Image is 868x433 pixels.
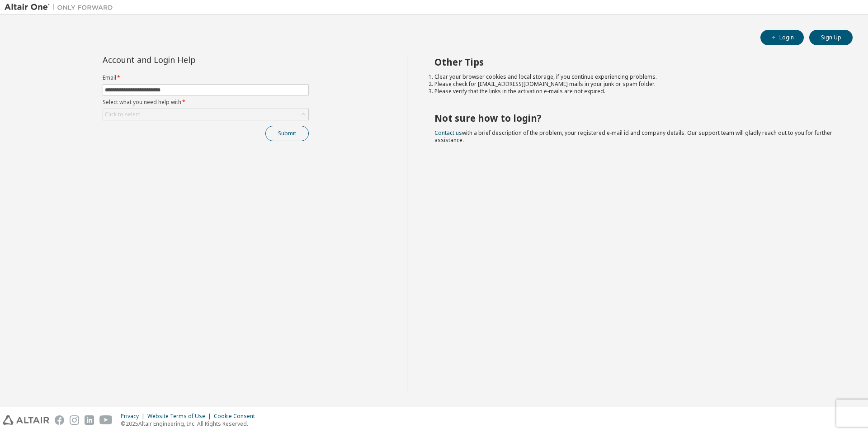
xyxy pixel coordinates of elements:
div: Website Terms of Use [147,413,214,420]
button: Login [760,30,804,45]
img: Altair One [5,3,118,12]
li: Please check for [EMAIL_ADDRESS][DOMAIN_NAME] mails in your junk or spam folder. [434,81,837,88]
div: Click to select [105,111,140,118]
img: altair_logo.svg [3,415,49,425]
div: Account and Login Help [103,56,268,63]
img: instagram.svg [70,415,79,425]
h2: Not sure how to login? [434,112,837,124]
img: linkedin.svg [85,415,94,425]
label: Email [103,74,309,81]
a: Contact us [434,129,462,137]
div: Click to select [103,109,308,120]
span: with a brief description of the problem, your registered e-mail id and company details. Our suppo... [434,129,832,144]
div: Privacy [121,413,147,420]
label: Select what you need help with [103,99,309,106]
p: © 2025 Altair Engineering, Inc. All Rights Reserved. [121,420,260,428]
li: Clear your browser cookies and local storage, if you continue experiencing problems. [434,73,837,81]
button: Submit [265,126,309,141]
h2: Other Tips [434,56,837,68]
img: youtube.svg [99,415,113,425]
button: Sign Up [809,30,853,45]
img: facebook.svg [55,415,64,425]
li: Please verify that the links in the activation e-mails are not expired. [434,88,837,95]
div: Cookie Consent [214,413,260,420]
